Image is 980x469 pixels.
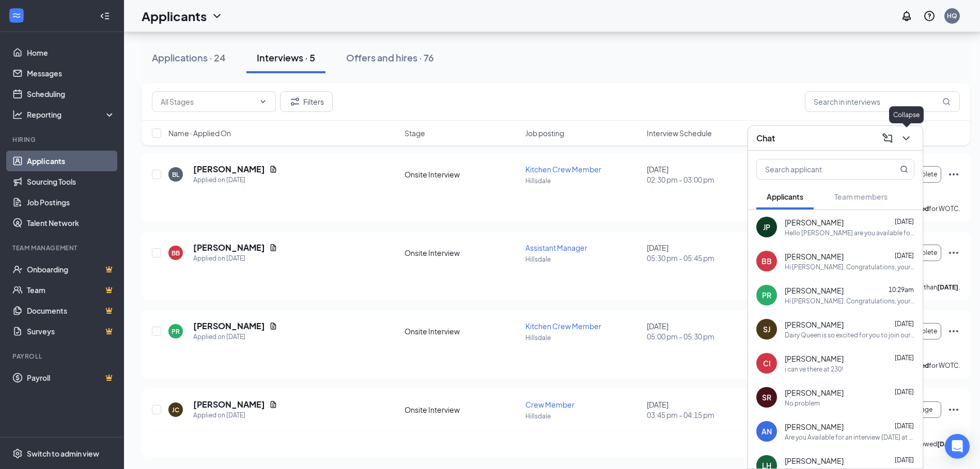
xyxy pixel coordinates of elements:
a: Sourcing Tools [27,171,115,192]
span: [DATE] [895,320,914,328]
div: Applied on [DATE] [193,175,277,185]
div: Payroll [12,352,113,361]
span: 05:30 pm - 05:45 pm [647,253,761,263]
p: Hillsdale [525,333,640,342]
div: Interviews · 5 [257,51,315,64]
a: DocumentsCrown [27,300,115,321]
span: [PERSON_NAME] [785,251,844,262]
div: AN [761,426,772,436]
svg: Document [269,244,277,252]
span: Kitchen Crew Member [525,165,601,174]
div: Hello [PERSON_NAME] are you available for and interview [DATE]? [785,229,914,237]
button: Filter Filters [280,91,333,112]
span: [PERSON_NAME] [785,217,844,228]
span: Assistant Manager [525,243,587,252]
span: Interview Schedule [647,128,712,138]
div: [DATE] [647,164,761,185]
a: Scheduling [27,84,115,104]
span: [DATE] [895,218,914,225]
span: 02:30 pm - 03:00 pm [647,174,761,185]
b: [DATE] [937,283,958,291]
a: SurveysCrown [27,321,115,342]
span: [DATE] [895,354,914,362]
svg: Document [269,165,277,173]
b: [DATE] [937,440,958,448]
div: Applied on [DATE] [193,410,277,421]
span: Job posting [525,128,564,138]
span: [DATE] [895,388,914,396]
div: Are you Available for an interview [DATE] at 2pm? [785,433,914,442]
span: [PERSON_NAME] [785,456,844,466]
div: HQ [947,11,957,20]
svg: Ellipses [947,325,960,337]
h5: [PERSON_NAME] [193,399,265,410]
a: TeamCrown [27,280,115,300]
span: [PERSON_NAME] [785,285,844,296]
div: Switch to admin view [27,448,99,459]
a: PayrollCrown [27,367,115,388]
div: Team Management [12,244,113,252]
svg: MagnifyingGlass [942,98,951,106]
input: Search applicant [757,159,879,179]
div: BL [172,170,179,179]
div: Hi [PERSON_NAME]. Congratulations, your meeting with Dairy Queen for Kitchen Crew Member at [GEOG... [785,297,914,305]
button: ChevronDown [898,130,914,147]
span: 03:45 pm - 04:15 pm [647,410,761,420]
h1: Applicants [142,7,207,25]
p: Hillsdale [525,176,640,185]
button: ComposeMessage [879,130,896,147]
span: Name · Applied On [168,128,231,138]
p: Hillsdale [525,412,640,421]
div: Applications · 24 [152,51,226,64]
h5: [PERSON_NAME] [193,242,265,253]
div: Onsite Interview [405,248,519,258]
svg: Collapse [100,11,110,21]
svg: MagnifyingGlass [900,165,908,173]
span: Team members [834,192,888,201]
div: Applied on [DATE] [193,332,277,342]
div: PR [172,327,180,336]
svg: Settings [12,448,23,459]
a: Home [27,42,115,63]
div: Hi [PERSON_NAME]. Congratulations, your meeting with [PERSON_NAME] for Assistant Manager at [GEOG... [785,263,914,271]
div: Offers and hires · 76 [346,51,434,64]
span: [PERSON_NAME] [785,387,844,398]
div: Onsite Interview [405,169,519,180]
span: [PERSON_NAME] [785,422,844,432]
span: [DATE] [895,252,914,260]
div: Dairy Queen is so excited for you to join our team! Do you know anyone else who might be interest... [785,331,914,339]
span: [PERSON_NAME] [785,319,844,330]
svg: ChevronDown [211,10,223,22]
svg: Notifications [900,10,913,22]
div: No problem [785,399,820,408]
div: Collapse [889,106,924,123]
div: BB [172,249,180,257]
span: [DATE] [895,422,914,430]
span: [DATE] [895,456,914,464]
svg: Analysis [12,109,23,120]
div: SJ [763,324,770,334]
svg: Filter [289,95,301,108]
div: PR [762,290,771,300]
a: Messages [27,63,115,84]
div: [DATE] [647,321,761,342]
span: Stage [405,128,425,138]
svg: WorkstreamLogo [11,10,22,21]
h3: Chat [756,133,775,144]
div: Open Intercom Messenger [945,434,970,459]
div: Hiring [12,135,113,144]
span: [PERSON_NAME] [785,353,844,364]
div: Onsite Interview [405,326,519,336]
div: SR [762,392,771,402]
div: [DATE] [647,399,761,420]
span: Applicants [767,192,803,201]
a: Applicants [27,151,115,171]
svg: Ellipses [947,168,960,181]
div: JC [172,406,179,414]
a: Talent Network [27,213,115,233]
h5: [PERSON_NAME] [193,164,265,175]
span: Crew Member [525,400,574,409]
input: All Stages [161,96,255,107]
div: Reporting [27,109,116,120]
a: OnboardingCrown [27,259,115,280]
